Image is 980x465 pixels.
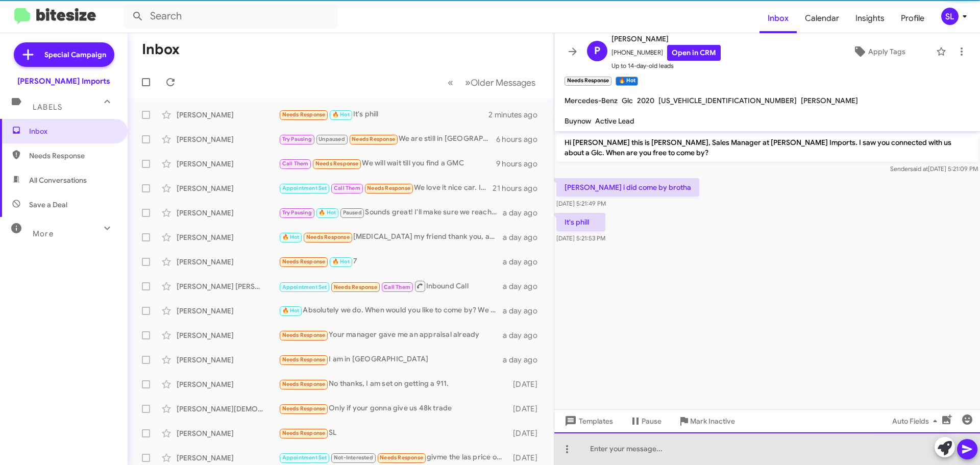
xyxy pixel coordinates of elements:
[616,77,638,86] small: 🔥 Hot
[29,175,87,185] span: All Conversations
[594,43,600,59] span: P
[279,133,496,145] div: We are still in [GEOGRAPHIC_DATA]. [PERSON_NAME] reached out and is aware. Thank you.
[44,50,106,60] span: Special Campaign
[595,116,634,126] span: Active Lead
[279,207,503,218] div: Sounds great! I'll make sure we reach out to you [DATE] just to make sure we're still good for th...
[318,209,336,216] span: 🔥 Hot
[892,412,941,430] span: Auto Fields
[177,208,279,218] div: [PERSON_NAME]
[797,4,847,33] span: Calendar
[496,159,546,169] div: 9 hours ago
[282,160,309,167] span: Call Them
[442,72,542,93] nav: Page navigation example
[124,4,338,29] input: Search
[177,453,279,463] div: [PERSON_NAME]
[177,330,279,340] div: [PERSON_NAME]
[556,178,699,197] p: [PERSON_NAME] i did come by brotha
[279,427,508,439] div: SL
[279,256,503,267] div: 7
[565,77,611,86] small: Needs Response
[893,4,933,33] span: Profile
[380,454,423,461] span: Needs Response
[279,378,508,390] div: No thanks, I am set on getting a 911.
[496,134,546,144] div: 6 hours ago
[367,185,410,191] span: Needs Response
[334,284,377,290] span: Needs Response
[279,452,508,463] div: givme the las price on the juckon please
[493,183,546,193] div: 21 hours ago
[508,428,546,438] div: [DATE]
[279,329,503,341] div: Your manager gave me an appraisal already
[177,110,279,120] div: [PERSON_NAME]
[282,258,326,265] span: Needs Response
[847,4,893,33] a: Insights
[933,8,969,25] button: SL
[622,96,633,105] span: Glc
[306,234,350,240] span: Needs Response
[637,96,654,105] span: 2020
[177,281,279,291] div: [PERSON_NAME] [PERSON_NAME]
[611,33,721,45] span: [PERSON_NAME]
[177,404,279,414] div: [PERSON_NAME][DEMOGRAPHIC_DATA]
[279,109,488,120] div: It's phill
[279,182,493,194] div: We love it nice car. It eats a lot of gas, but that comes with having a hopped up engine.
[334,454,373,461] span: Not-Interested
[759,4,797,33] a: Inbox
[554,412,621,430] button: Templates
[667,45,721,61] a: Open in CRM
[343,209,362,216] span: Paused
[352,136,395,142] span: Needs Response
[690,412,735,430] span: Mark Inactive
[826,42,931,61] button: Apply Tags
[279,354,503,365] div: I am in [GEOGRAPHIC_DATA]
[282,234,300,240] span: 🔥 Hot
[279,280,503,292] div: Inbound Call
[177,355,279,365] div: [PERSON_NAME]
[282,209,312,216] span: Try Pausing
[33,103,62,112] span: Labels
[142,41,180,58] h1: Inbox
[442,72,459,93] button: Previous
[315,160,359,167] span: Needs Response
[282,381,326,387] span: Needs Response
[565,116,591,126] span: Buynow
[177,232,279,242] div: [PERSON_NAME]
[556,234,605,242] span: [DATE] 5:21:53 PM
[670,412,743,430] button: Mark Inactive
[503,232,546,242] div: a day ago
[508,404,546,414] div: [DATE]
[334,185,360,191] span: Call Them
[941,8,959,25] div: SL
[282,307,300,314] span: 🔥 Hot
[14,42,114,67] a: Special Campaign
[556,213,605,231] p: It's phill
[282,284,327,290] span: Appointment Set
[621,412,670,430] button: Pause
[801,96,858,105] span: [PERSON_NAME]
[318,136,345,142] span: Unpaused
[503,208,546,218] div: a day ago
[282,454,327,461] span: Appointment Set
[177,306,279,316] div: [PERSON_NAME]
[565,96,618,105] span: Mercedes-Benz
[508,379,546,389] div: [DATE]
[459,72,542,93] button: Next
[282,136,312,142] span: Try Pausing
[177,257,279,267] div: [PERSON_NAME]
[503,281,546,291] div: a day ago
[910,165,928,173] span: said at
[279,403,508,414] div: Only if your gonna give us 48k trade
[488,110,546,120] div: 2 minutes ago
[282,332,326,338] span: Needs Response
[177,379,279,389] div: [PERSON_NAME]
[556,200,606,207] span: [DATE] 5:21:49 PM
[177,134,279,144] div: [PERSON_NAME]
[279,305,503,316] div: Absolutely we do. When would you like to come by? We have some time [DATE] at 10:45 am or would 1...
[503,330,546,340] div: a day ago
[177,183,279,193] div: [PERSON_NAME]
[282,430,326,436] span: Needs Response
[508,453,546,463] div: [DATE]
[556,133,978,162] p: Hi [PERSON_NAME] this is [PERSON_NAME], Sales Manager at [PERSON_NAME] Imports. I saw you connect...
[29,151,116,161] span: Needs Response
